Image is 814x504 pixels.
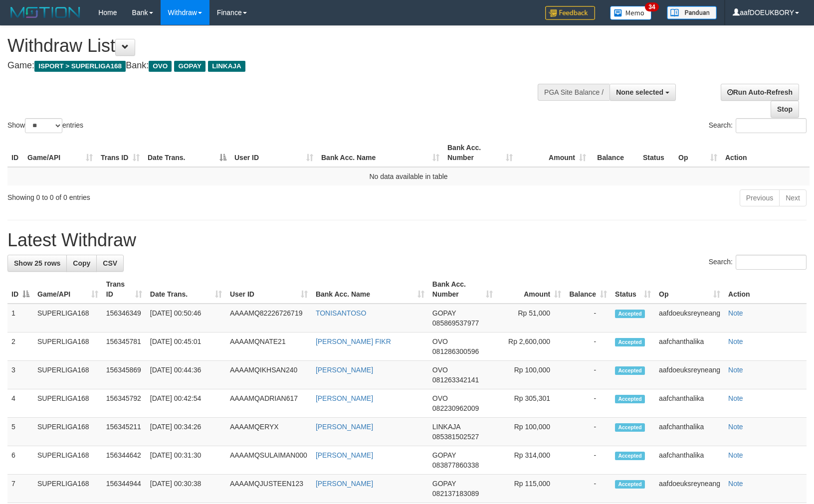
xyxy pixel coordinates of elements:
[728,451,743,459] a: Note
[667,6,717,19] img: panduan.png
[23,139,97,167] th: Game/API: activate to sort column ascending
[226,475,312,503] td: AAAAMQJUSTEEN123
[432,376,479,384] span: Copy 081263342141 to clipboard
[226,446,312,475] td: AAAAMQSULAIMAN000
[655,446,724,475] td: aafchanthalika
[7,139,23,167] th: ID
[316,423,373,431] a: [PERSON_NAME]
[7,255,67,272] a: Show 25 rows
[432,337,448,345] span: OVO
[146,304,226,333] td: [DATE] 00:50:46
[538,84,610,101] div: PGA Site Balance /
[432,480,456,488] span: GOPAY
[146,446,226,475] td: [DATE] 00:31:30
[565,446,611,475] td: -
[102,275,146,304] th: Trans ID: activate to sort column ascending
[655,304,724,333] td: aafdoeuksreyneang
[226,418,312,446] td: AAAAMQERYX
[736,118,807,133] input: Search:
[146,333,226,361] td: [DATE] 00:45:01
[7,188,332,202] div: Showing 0 to 0 of 0 entries
[709,118,807,133] label: Search:
[432,433,479,441] span: Copy 085381502527 to clipboard
[226,389,312,418] td: AAAAMQADRIAN617
[7,446,33,475] td: 6
[545,6,595,20] img: Feedback.jpg
[565,361,611,389] td: -
[14,259,60,267] span: Show 25 rows
[432,309,456,317] span: GOPAY
[102,361,146,389] td: 156345869
[497,333,566,361] td: Rp 2,600,000
[102,475,146,503] td: 156344944
[312,275,428,304] th: Bank Acc. Name: activate to sort column ascending
[615,423,645,432] span: Accepted
[66,255,97,272] a: Copy
[655,389,724,418] td: aafchanthalika
[639,139,674,167] th: Status
[655,361,724,389] td: aafdoeuksreyneang
[432,461,479,469] span: Copy 083877860338 to clipboard
[33,446,102,475] td: SUPERLIGA168
[7,333,33,361] td: 2
[615,480,645,489] span: Accepted
[721,139,810,167] th: Action
[103,259,117,267] span: CSV
[615,310,645,318] span: Accepted
[316,451,373,459] a: [PERSON_NAME]
[432,347,479,355] span: Copy 081286300596 to clipboard
[724,275,807,304] th: Action
[611,275,655,304] th: Status: activate to sort column ascending
[615,338,645,346] span: Accepted
[655,275,724,304] th: Op: activate to sort column ascending
[728,480,743,488] a: Note
[728,366,743,374] a: Note
[615,452,645,460] span: Accepted
[565,418,611,446] td: -
[25,118,62,133] select: Showentries
[779,189,807,206] a: Next
[102,418,146,446] td: 156345211
[317,139,443,167] th: Bank Acc. Name: activate to sort column ascending
[316,366,373,374] a: [PERSON_NAME]
[33,275,102,304] th: Game/API: activate to sort column ascending
[428,275,497,304] th: Bank Acc. Number: activate to sort column ascending
[33,361,102,389] td: SUPERLIGA168
[7,275,33,304] th: ID: activate to sort column descending
[7,304,33,333] td: 1
[565,275,611,304] th: Balance: activate to sort column ascending
[102,304,146,333] td: 156346349
[34,61,126,72] span: ISPORT > SUPERLIGA168
[33,389,102,418] td: SUPERLIGA168
[655,418,724,446] td: aafchanthalika
[7,418,33,446] td: 5
[33,304,102,333] td: SUPERLIGA168
[432,319,479,327] span: Copy 085869537977 to clipboard
[497,304,566,333] td: Rp 51,000
[33,333,102,361] td: SUPERLIGA168
[497,475,566,503] td: Rp 115,000
[208,61,245,72] span: LINKAJA
[226,275,312,304] th: User ID: activate to sort column ascending
[230,139,317,167] th: User ID: activate to sort column ascending
[226,361,312,389] td: AAAAMQIKHSAN240
[432,451,456,459] span: GOPAY
[432,490,479,498] span: Copy 082137183089 to clipboard
[144,139,230,167] th: Date Trans.: activate to sort column descending
[146,275,226,304] th: Date Trans.: activate to sort column ascending
[102,446,146,475] td: 156344642
[674,139,721,167] th: Op: activate to sort column ascending
[432,423,460,431] span: LINKAJA
[96,255,124,272] a: CSV
[709,255,807,270] label: Search:
[517,139,590,167] th: Amount: activate to sort column ascending
[226,333,312,361] td: AAAAMQNATE21
[610,6,652,20] img: Button%20Memo.svg
[432,366,448,374] span: OVO
[497,361,566,389] td: Rp 100,000
[7,118,83,133] label: Show entries
[146,389,226,418] td: [DATE] 00:42:54
[590,139,639,167] th: Balance
[149,61,172,72] span: OVO
[728,337,743,345] a: Note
